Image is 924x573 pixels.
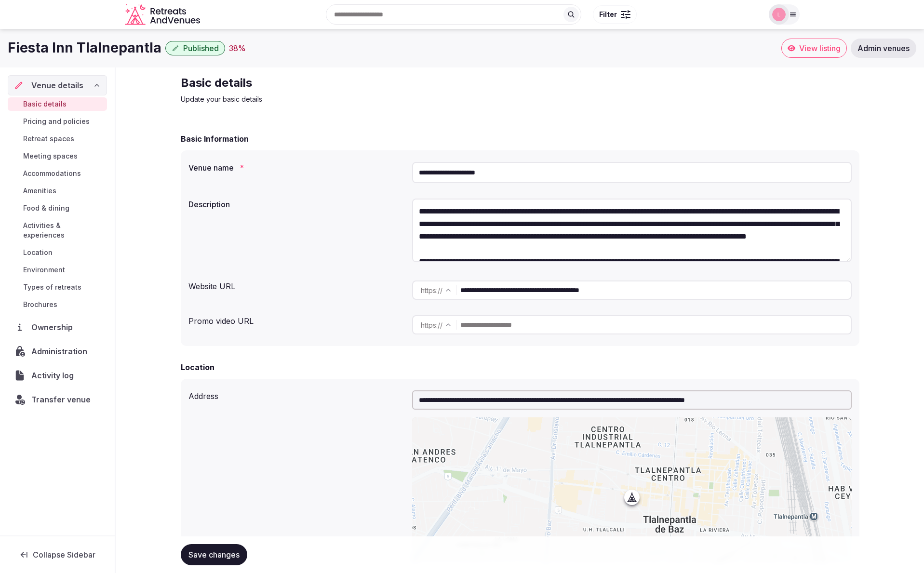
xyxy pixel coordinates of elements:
[23,117,90,126] span: Pricing and policies
[23,300,57,309] span: Brochures
[772,8,786,21] img: Luis Mereiles
[8,115,107,128] a: Pricing and policies
[23,186,56,196] span: Amenities
[181,361,214,373] h2: Location
[8,341,107,361] a: Administration
[188,550,240,560] span: Save changes
[8,298,107,311] a: Brochures
[781,39,847,58] a: View listing
[23,134,74,144] span: Retreat spaces
[8,167,107,180] a: Accommodations
[8,132,107,146] a: Retreat spaces
[8,263,107,277] a: Environment
[188,386,404,402] div: Address
[593,5,637,24] button: Filter
[8,97,107,111] a: Basic details
[183,43,219,53] span: Published
[31,370,78,381] span: Activity log
[125,4,202,26] svg: Retreats and Venues company logo
[31,346,91,357] span: Administration
[23,265,65,275] span: Environment
[23,203,69,213] span: Food & dining
[8,184,107,198] a: Amenities
[799,43,841,53] span: View listing
[23,282,81,292] span: Types of retreats
[188,200,404,208] label: Description
[23,169,81,178] span: Accommodations
[181,75,505,91] h2: Basic details
[8,246,107,259] a: Location
[8,219,107,242] a: Activities & experiences
[23,248,53,257] span: Location
[229,42,246,54] div: 38 %
[181,94,505,104] p: Update your basic details
[8,280,107,294] a: Types of retreats
[188,164,404,172] label: Venue name
[188,277,404,292] div: Website URL
[8,317,107,337] a: Ownership
[181,133,249,145] h2: Basic Information
[23,151,78,161] span: Meeting spaces
[857,43,910,53] span: Admin venues
[125,4,202,26] a: Visit the homepage
[8,201,107,215] a: Food & dining
[8,365,107,386] a: Activity log
[165,41,225,55] button: Published
[599,10,617,19] span: Filter
[31,80,83,91] span: Venue details
[8,389,107,410] button: Transfer venue
[181,544,247,565] button: Save changes
[8,149,107,163] a: Meeting spaces
[188,311,404,327] div: Promo video URL
[23,99,67,109] span: Basic details
[851,39,916,58] a: Admin venues
[8,544,107,565] button: Collapse Sidebar
[33,550,95,560] span: Collapse Sidebar
[23,221,103,240] span: Activities & experiences
[31,394,91,405] span: Transfer venue
[8,39,161,57] h1: Fiesta Inn Tlalnepantla
[31,321,77,333] span: Ownership
[229,42,246,54] button: 38%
